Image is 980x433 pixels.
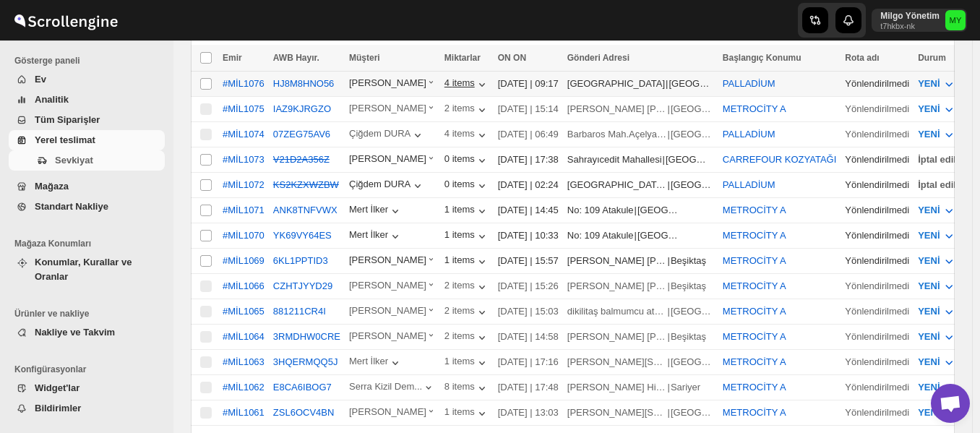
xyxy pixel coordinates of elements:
div: Sahrayıcedit Mahallesi [567,153,662,167]
div: 8 items [444,381,489,395]
span: Ev [35,74,46,85]
span: Analitik [35,94,69,105]
div: [PERSON_NAME][STREET_ADDRESS][PERSON_NAME] [567,406,667,420]
button: PALLADİUM [723,179,775,190]
button: YENİ [909,300,964,323]
button: [PERSON_NAME] [349,153,436,168]
button: METROCİTY A [723,407,786,418]
button: YENİ [909,401,964,424]
div: 1 items [444,204,489,218]
span: YENİ [918,230,940,241]
div: [DATE] | 02:24 [498,178,559,192]
span: Konumlar, Kurallar ve Oranlar [35,257,132,282]
button: 1 items [444,356,489,370]
text: MY [950,16,962,25]
span: Yerel teslimat [35,134,95,145]
div: [GEOGRAPHIC_DATA] [637,203,681,218]
button: 1 items [444,254,489,269]
div: | [567,380,714,395]
div: [GEOGRAPHIC_DATA] [671,102,714,116]
div: Yönlendirilmedi [845,102,909,116]
button: YENİ [909,199,964,222]
div: [PERSON_NAME] Hisar Cd. 25B Daire 6 [567,380,667,395]
button: YENİ [909,376,964,399]
div: [PERSON_NAME] [PERSON_NAME] saygun caddesi no 79 ulus [567,102,667,116]
button: [PERSON_NAME] [349,305,436,320]
button: Bildirimler [9,398,165,419]
div: [DATE] | 15:14 [498,102,559,116]
div: Yönlendirilmedi [845,153,909,167]
button: #MİL1072 [223,179,265,190]
span: YENİ [918,356,940,367]
div: #MİL1065 [223,306,265,317]
button: 6KL1PPTID3 [273,255,328,266]
button: 3RMDHW0CRE [273,331,340,342]
div: [DATE] | 06:49 [498,127,559,142]
button: 1 items [444,229,489,244]
div: #MİL1070 [223,230,265,241]
button: [PERSON_NAME] [349,330,436,345]
button: 4 items [444,128,489,142]
button: HJ8M8HNO56 [273,78,335,89]
span: YENİ [918,331,940,342]
button: Mert İlker [349,204,403,218]
div: [PERSON_NAME][STREET_ADDRESS][PERSON_NAME] [567,355,667,369]
span: Mağaza [35,181,69,192]
button: YK69VY64ES [273,230,332,241]
button: METROCİTY A [723,331,786,342]
div: 1 items [444,406,489,421]
button: METROCİTY A [723,205,786,215]
div: [DATE] | 17:48 [498,380,559,395]
div: [DATE] | 10:33 [498,228,559,243]
div: | [567,330,714,344]
span: YENİ [918,129,940,140]
button: #MİL1064 [223,331,265,342]
span: Ürünler ve nakliye [14,308,166,320]
button: [PERSON_NAME] [349,406,436,421]
button: 4 items [444,77,489,92]
div: | [567,178,714,192]
span: YENİ [918,255,940,266]
div: Yönlendirilmedi [845,77,909,91]
span: YENİ [918,407,940,418]
div: [PERSON_NAME] [PERSON_NAME] saygun caddesi no 79 ulus [567,279,667,293]
button: User menu [872,9,967,32]
span: Nakliye ve Takvim [35,327,115,338]
button: YENİ [909,123,964,146]
span: Standart Nakliye [35,201,108,212]
div: [PERSON_NAME] [PERSON_NAME] saygun caddesi no 79 ulus [567,330,667,344]
span: Gösterge paneli [14,55,166,67]
button: Nakliye ve Takvim [9,322,165,343]
button: [PERSON_NAME] [349,77,436,92]
div: | [567,127,714,142]
div: 2 items [444,330,489,345]
div: Çiğdem DURA [349,128,425,142]
button: 2 items [444,280,489,294]
div: 2 items [444,103,489,117]
button: #MİL1063 [223,356,265,367]
button: PALLADİUM [723,129,775,140]
span: Rota adı [845,53,879,63]
button: YENİ [909,249,964,273]
div: [PERSON_NAME] [349,103,436,117]
button: #MİL1075 [223,103,265,114]
div: Mert İlker [349,356,403,370]
button: YENİ [909,275,964,298]
div: Yönlendirilmedi [845,355,909,369]
div: [PERSON_NAME] [349,280,436,294]
button: #MİL1076 [223,78,265,89]
span: Bildirimler [35,403,81,413]
span: YENİ [918,382,940,393]
div: | [567,228,714,243]
button: Konumlar, Kurallar ve Oranlar [9,252,165,287]
span: YENİ [918,78,940,89]
div: Yönlendirilmedi [845,406,909,420]
button: #MİL1073 [223,154,265,165]
div: 2 items [444,305,489,320]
